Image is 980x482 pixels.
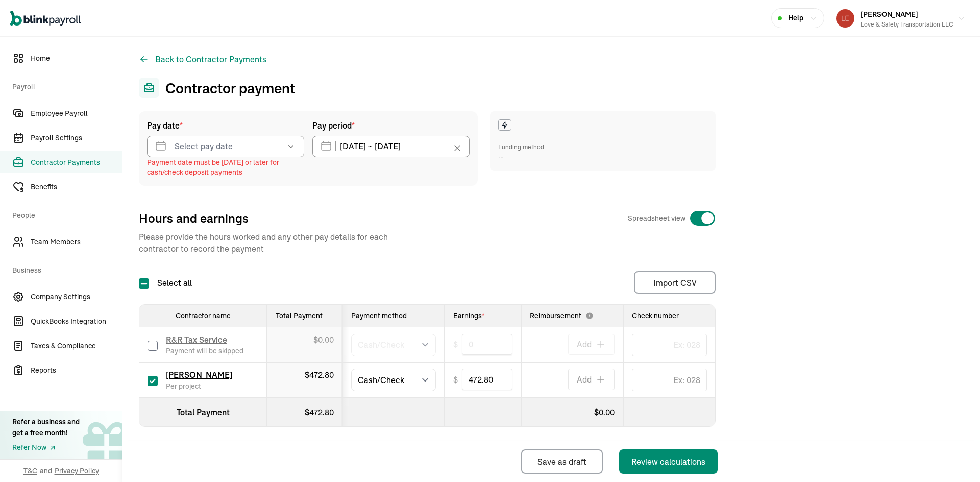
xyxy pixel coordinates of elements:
[318,335,334,345] span: 0.00
[31,341,122,351] span: Taxes & Compliance
[147,119,183,132] span: Pay date
[31,237,122,247] span: Team Members
[568,334,615,355] button: Add
[166,335,227,345] span: R&R Tax Service
[498,152,503,163] span: --
[31,157,122,168] span: Contractor Payments
[147,157,304,177] span: Payment date must be [DATE] or later for cash/check deposit payments
[148,406,258,418] div: Total Payment
[530,406,615,418] div: $
[628,213,685,223] span: Spreadsheet view
[453,373,458,386] span: $
[31,292,122,302] span: Company Settings
[139,210,249,226] span: Hours and earnings
[309,370,334,380] span: 472.80
[12,255,116,284] span: Business
[861,10,918,19] span: [PERSON_NAME]
[23,466,37,476] span: T&C
[31,182,122,192] span: Benefits
[599,407,615,417] span: 0.00
[31,316,122,327] span: QuickBooks Integration
[462,334,512,355] input: 0.00
[313,334,334,346] div: $
[139,53,266,65] button: Back to Contractor Payments
[31,108,122,119] span: Employee Payroll
[166,371,232,380] a: [PERSON_NAME]
[147,136,304,157] input: Select pay date
[55,466,99,476] span: Privacy Policy
[788,13,803,23] span: Help
[312,119,355,132] span: Pay period
[276,406,334,418] div: $
[521,449,603,474] button: Save as draft
[498,143,544,152] div: Funding method
[31,53,122,64] span: Home
[165,78,295,99] h1: Contractor payment
[462,369,512,390] input: 0.00
[276,311,334,321] div: Total Payment
[12,442,80,453] a: Refer Now
[176,311,231,320] span: Contractor name
[810,372,980,482] iframe: Chat Widget
[632,334,707,356] input: TextInput
[861,20,953,29] div: Love & Safety Transportation LLC
[12,71,116,100] span: Payroll
[832,6,970,31] button: [PERSON_NAME]Love & Safety Transportation LLC
[31,365,122,376] span: Reports
[653,276,697,289] div: Import CSV
[139,231,420,255] p: Please provide the hours worked and any other pay details for each contractor to record the payment
[12,200,116,229] span: People
[453,338,458,350] span: $
[166,336,227,345] a: R&R Tax Service
[166,346,243,356] div: Payment will be skipped
[619,449,718,474] button: Review calculations
[10,4,81,33] nav: Global
[139,278,149,289] input: Select all
[771,8,824,28] button: Help
[351,311,407,320] span: Payment method
[166,381,232,391] span: Per project
[305,369,334,381] div: $
[309,407,334,417] span: 472.80
[631,455,705,468] div: Review calculations
[634,271,716,294] button: Import CSV
[139,276,192,289] label: Select all
[632,369,707,391] input: TextInput
[632,311,707,321] div: Check number
[568,369,615,390] button: Add
[31,133,122,143] span: Payroll Settings
[453,311,484,320] span: Earnings
[530,311,615,321] span: Reimbursement
[537,455,586,468] div: Save as draft
[166,370,232,380] span: [PERSON_NAME]
[312,136,470,157] input: Select pay period
[12,417,80,438] div: Refer a business and get a free month!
